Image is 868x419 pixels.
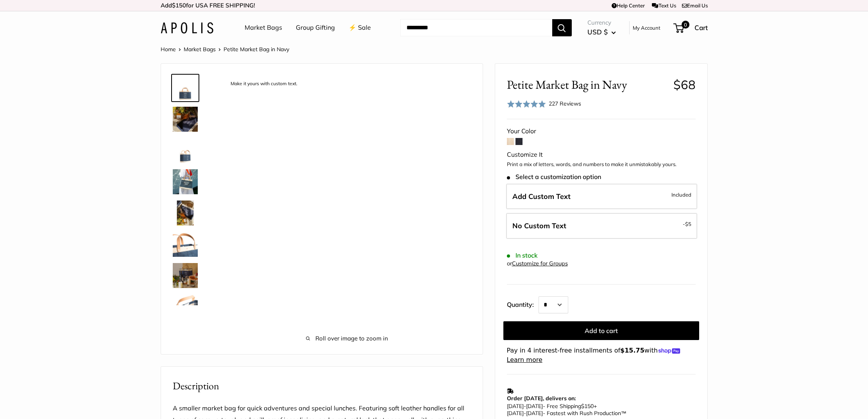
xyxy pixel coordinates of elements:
[587,26,616,38] button: USD $
[349,22,371,34] a: ⚡️ Sale
[400,19,552,36] input: Search...
[171,230,199,258] a: description_Super soft and durable leather handles.
[173,75,198,100] img: description_Make it yours with custom text.
[296,22,335,34] a: Group Gifting
[512,260,568,267] a: Customize for Groups
[224,46,289,53] span: Petite Market Bag in Navy
[507,77,668,92] span: Petite Market Bag in Navy
[171,199,199,227] a: Petite Market Bag in Navy
[581,403,594,410] span: $150
[671,190,691,199] span: Included
[587,28,608,36] span: USD $
[682,2,708,9] a: Email Us
[173,201,198,226] img: Petite Market Bag in Navy
[507,403,692,417] p: - Free Shipping +
[171,261,199,290] a: Petite Market Bag in Navy
[507,125,696,137] div: Your Color
[526,403,543,410] span: [DATE]
[173,232,198,257] img: description_Super soft and durable leather handles.
[227,79,301,89] div: Make it yours with custom text.
[549,100,581,107] span: 227 Reviews
[184,46,216,53] a: Market Bags
[507,410,626,417] span: - Fastest with Rush Production™
[673,77,696,92] span: $68
[633,23,660,32] a: My Account
[587,17,616,28] span: Currency
[506,213,697,239] label: Leave Blank
[171,74,199,102] a: description_Make it yours with custom text.
[507,258,568,269] div: or
[224,333,471,344] span: Roll over image to zoom in
[674,21,708,34] a: 0 Cart
[507,410,524,417] span: [DATE]
[173,263,198,288] img: Petite Market Bag in Navy
[161,46,176,53] a: Home
[524,410,526,417] span: -
[681,21,689,29] span: 0
[171,293,199,321] a: description_Inner pocket good for daily drivers.
[612,2,645,9] a: Help Center
[507,252,538,259] span: In stock
[173,169,198,194] img: Petite Market Bag in Navy
[512,192,571,201] span: Add Custom Text
[173,378,471,394] h2: Description
[172,2,186,9] span: $150
[503,321,699,340] button: Add to cart
[507,173,601,181] span: Select a customization option
[507,395,576,402] strong: Order [DATE], delivers on:
[694,23,708,32] span: Cart
[171,105,199,133] a: Petite Market Bag in Navy
[552,19,572,36] button: Search
[173,107,198,132] img: Petite Market Bag in Navy
[524,403,526,410] span: -
[512,221,566,230] span: No Custom Text
[161,44,289,54] nav: Breadcrumb
[161,22,213,34] img: Apolis
[526,410,543,417] span: [DATE]
[507,161,696,168] p: Print a mix of letters, words, and numbers to make it unmistakably yours.
[685,221,691,227] span: $5
[652,2,676,9] a: Text Us
[683,219,691,229] span: -
[173,138,198,163] img: Petite Market Bag in Navy
[507,149,696,161] div: Customize It
[506,184,697,209] label: Add Custom Text
[507,294,539,313] label: Quantity:
[171,168,199,196] a: Petite Market Bag in Navy
[173,294,198,319] img: description_Inner pocket good for daily drivers.
[507,403,524,410] span: [DATE]
[245,22,282,34] a: Market Bags
[171,136,199,165] a: Petite Market Bag in Navy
